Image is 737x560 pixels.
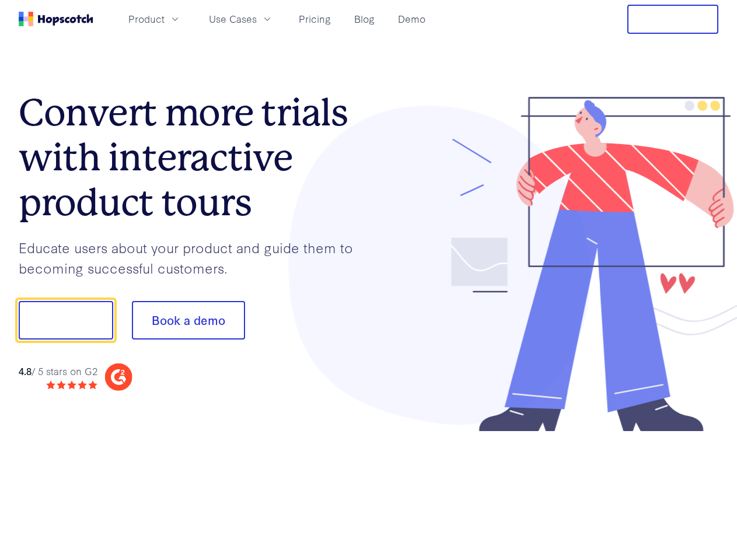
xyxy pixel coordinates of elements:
div: / 5 stars on G2 [19,364,97,379]
button: Product [121,9,188,29]
button: Use Cases [202,9,280,29]
p: Educate users about your product and guide them to becoming successful customers. [19,237,369,278]
button: Show me! [19,301,113,339]
button: Book a demo [132,301,245,339]
span: Use Cases [209,12,257,26]
strong: 4.8 [19,364,32,377]
span: Product [128,12,165,26]
a: Demo [393,9,430,29]
h1: Convert more trials with interactive product tours [19,90,369,225]
a: Pricing [294,9,336,29]
a: Home [19,12,93,26]
a: Blog [350,9,379,29]
button: Free Trial [627,5,718,34]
